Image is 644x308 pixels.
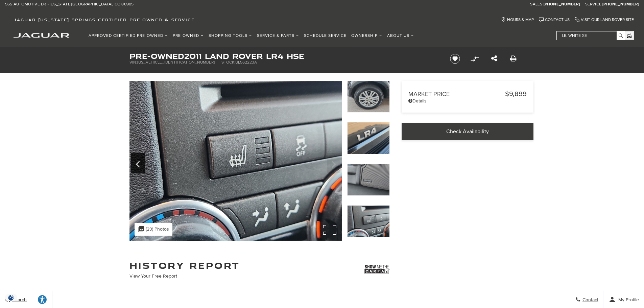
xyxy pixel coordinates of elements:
span: Sales [530,2,542,7]
a: Explore your accessibility options [32,291,53,308]
img: Jaguar [14,33,69,38]
span: Check Availability [446,128,489,135]
span: [US_VEHICLE_IDENTIFICATION_NUMBER] [137,60,215,65]
a: Print this Pre-Owned 2011 Land Rover LR4 HSE [510,55,517,63]
img: Used 2011 Black Land Rover HSE image 28 [347,164,390,196]
a: Shopping Tools [206,30,255,42]
button: Compare Vehicle [470,54,480,64]
a: Share this Pre-Owned 2011 Land Rover LR4 HSE [491,55,497,63]
div: Explore your accessibility options [32,294,52,305]
span: $9,899 [505,90,527,98]
button: Open user profile menu [604,291,644,308]
img: Used 2011 Black Land Rover HSE image 29 [129,81,342,241]
a: Ownership [349,30,385,42]
a: Schedule Service [302,30,349,42]
a: About Us [385,30,416,42]
img: Show me the Carfax [364,261,390,278]
span: Jaguar [US_STATE] Springs Certified Pre-Owned & Service [14,17,195,22]
a: Details [408,98,527,104]
div: (29) Photos [135,223,172,236]
h2: History Report [129,261,240,270]
h1: 2011 Land Rover LR4 HSE [129,52,439,60]
a: [PHONE_NUMBER] [544,2,580,7]
a: jaguar [14,32,69,38]
span: VIN: [129,60,137,65]
a: [PHONE_NUMBER] [602,2,639,7]
section: Click to Open Cookie Consent Modal [3,294,19,301]
span: UL562223A [235,60,257,65]
nav: Main Navigation [86,30,416,42]
input: i.e. White XE [557,31,624,40]
a: Jaguar [US_STATE] Springs Certified Pre-Owned & Service [10,17,198,22]
span: Service [585,2,601,7]
a: 565 Automotive Dr • [US_STATE][GEOGRAPHIC_DATA], CO 80905 [5,2,134,7]
span: Stock: [221,60,235,65]
strong: Pre-Owned [129,51,184,61]
span: Market Price [408,91,505,98]
span: Contact [581,297,598,303]
a: Service & Parts [255,30,302,42]
a: Pre-Owned [170,30,206,42]
a: View Your Free Report [129,273,177,279]
img: Used 2011 Black Land Rover HSE image 26 [347,80,390,113]
span: My Profile [616,297,639,303]
a: Market Price $9,899 [408,90,527,98]
a: Hours & Map [501,17,534,22]
button: Save vehicle [448,53,462,64]
img: Used 2011 Black Land Rover HSE image 29 [347,205,390,237]
a: Contact Us [539,17,570,22]
div: Previous [131,153,145,173]
a: Visit Our Land Rover Site [575,17,634,22]
img: Opt-Out Icon [3,294,19,301]
a: Check Availability [402,123,533,140]
img: Used 2011 Black Land Rover HSE image 27 [347,122,390,154]
a: Approved Certified Pre-Owned [86,30,170,42]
